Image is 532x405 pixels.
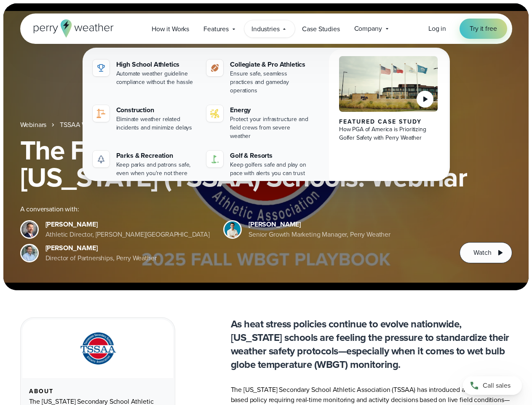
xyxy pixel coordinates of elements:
div: Keep parks and patrons safe, even when you're not there [116,161,197,178]
a: PGA of America, Frisco Campus Featured Case Study How PGA of America is Prioritizing Golfer Safet... [329,49,448,188]
a: Webinars [20,120,47,130]
div: How PGA of America is Prioritizing Golfer Safety with Perry Weather [339,125,438,142]
p: As heat stress policies continue to evolve nationwide, [US_STATE] schools are feeling the pressur... [231,317,512,371]
div: High School Athletics [116,59,197,70]
div: Golf & Resorts [230,151,310,161]
span: Try it free [470,24,497,34]
a: Energy Protect your infrastructure and field crews from severe weather [203,102,314,144]
img: Brian Wyatt [21,221,37,238]
span: Log in [428,24,446,33]
div: [PERSON_NAME] [45,243,157,253]
a: construction perry weather Construction Eliminate weather related incidents and minimize delays [89,102,200,135]
img: construction perry weather [96,108,106,119]
div: About [29,388,166,395]
div: Eliminate weather related incidents and minimize delays [116,115,197,132]
a: Golf & Resorts Keep golfers safe and play on pace with alerts you can trust [203,147,314,181]
img: Spencer Patton, Perry Weather [225,221,241,238]
a: High School Athletics Automate weather guideline compliance without the hassle [89,56,200,90]
div: Director of Partnerships, Perry Weather [45,253,157,263]
img: proathletics-icon@2x-1.svg [210,63,220,73]
h1: The Fall WBGT Playbook for [US_STATE] (TSSAA) Schools: Webinar [20,137,512,191]
a: Parks & Recreation Keep parks and patrons safe, even when you're not there [89,147,200,181]
div: [PERSON_NAME] [249,219,390,229]
img: energy-icon@2x-1.svg [210,108,220,119]
img: Jeff Wood [21,245,37,261]
img: TSSAA-Tennessee-Secondary-School-Athletic-Association.svg [70,329,126,368]
button: Watch [460,242,512,263]
img: PGA of America, Frisco Campus [339,56,438,112]
div: A conversation with: [20,204,446,214]
div: Keep golfers safe and play on pace with alerts you can trust [230,161,310,178]
div: Senior Growth Marketing Manager, Perry Weather [249,229,390,240]
div: Energy [230,105,310,115]
a: Case Studies [295,20,347,38]
span: Case Studies [302,24,340,34]
div: Automate weather guideline compliance without the hassle [116,70,197,86]
div: Collegiate & Pro Athletics [230,59,310,70]
div: Protect your infrastructure and field crews from severe weather [230,115,310,140]
img: golf-iconV2.svg [210,154,220,164]
span: Watch [473,248,491,258]
span: Company [354,24,382,34]
span: How it Works [152,24,189,34]
img: parks-icon-grey.svg [96,154,106,164]
div: [PERSON_NAME] [45,219,210,229]
a: Log in [428,24,446,34]
a: How it Works [144,20,196,38]
div: Ensure safe, seamless practices and gameday operations [230,70,310,95]
div: Construction [116,105,197,115]
a: Call sales [463,376,522,395]
div: Featured Case Study [339,119,438,125]
div: Athletic Director, [PERSON_NAME][GEOGRAPHIC_DATA] [45,229,210,240]
a: TSSAA WBGT Fall Playbook [60,120,140,130]
img: highschool-icon.svg [96,63,106,73]
a: Collegiate & Pro Athletics Ensure safe, seamless practices and gameday operations [203,56,314,98]
span: Call sales [483,381,511,391]
a: Try it free [460,19,507,39]
nav: Breadcrumb [20,120,512,130]
div: Parks & Recreation [116,151,197,161]
span: Industries [251,24,279,34]
span: Features [203,24,229,34]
